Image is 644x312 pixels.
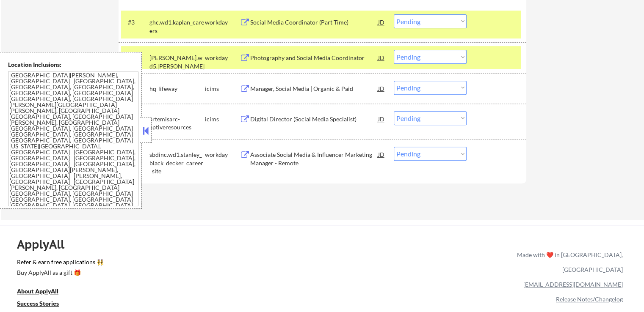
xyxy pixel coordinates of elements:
div: Digital Director (Social Media Specialist) [250,115,378,123]
u: Success Stories [17,300,59,307]
a: Release Notes/Changelog [556,296,623,303]
div: JD [377,50,386,65]
div: Manager, Social Media | Organic & Paid [250,85,378,93]
div: icims [205,85,240,93]
u: About ApplyAll [17,287,58,295]
a: Success Stories [17,299,70,309]
div: [PERSON_NAME].wd5.[PERSON_NAME] [149,54,205,70]
div: workday [205,151,240,159]
a: [EMAIL_ADDRESS][DOMAIN_NAME] [523,281,623,288]
a: About ApplyAll [17,287,70,297]
div: Buy ApplyAll as a gift 🎁 [17,270,102,276]
div: Location Inclusions: [8,60,138,69]
div: sbdinc.wd1.stanley_black_decker_career_site [149,151,205,175]
div: workday [205,54,240,62]
a: Refer & earn free applications 👯‍♀️ [17,259,340,268]
div: Social Media Coordinator (Part Time) [250,18,378,27]
div: JD [377,14,386,30]
div: Made with ❤️ in [GEOGRAPHIC_DATA], [GEOGRAPHIC_DATA] [514,247,623,277]
div: Photography and Social Media Coordinator [250,54,378,62]
div: #3 [128,18,143,27]
div: icims [205,115,240,123]
div: JD [377,147,386,162]
div: workday [205,18,240,27]
div: ApplyAll [17,237,74,252]
a: Buy ApplyAll as a gift 🎁 [17,268,102,279]
div: artemisarc-aptiveresources [149,115,205,131]
div: JD [377,111,386,126]
div: ghc.wd1.kaplan_careers [149,18,205,35]
div: JD [377,81,386,96]
div: hq-lifeway [149,85,205,93]
div: Associate Social Media & Influencer Marketing Manager - Remote [250,151,378,167]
